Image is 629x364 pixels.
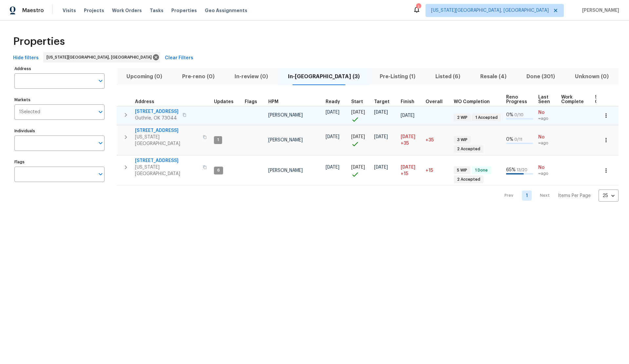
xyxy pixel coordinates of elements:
label: Markets [14,98,105,102]
span: 1 Accepted [473,115,500,120]
span: Maestro [22,7,44,14]
span: 3 WIP [454,137,470,143]
button: Hide filters [10,52,41,64]
span: 6 [215,168,222,173]
span: 65 % [506,168,516,172]
div: Actual renovation start date [351,100,369,104]
span: [DATE] [351,165,365,170]
label: Flags [14,160,105,164]
span: Pre-reno (0) [176,72,221,81]
span: [DATE] [401,135,415,139]
span: No [538,164,556,171]
span: Overall [426,100,443,104]
span: Listed (6) [429,72,466,81]
span: Work Complete [561,95,584,104]
span: In-review (0) [229,72,274,81]
span: [PERSON_NAME] [580,7,619,14]
span: Guthrie, OK 73044 [135,115,179,121]
span: Ready [326,100,340,104]
div: Days past target finish date [426,100,448,104]
span: ∞ ago [538,116,556,121]
span: Setup Complete [595,95,618,104]
span: 0 % [506,113,513,117]
span: Hide filters [13,54,39,62]
span: [DATE] [401,165,415,170]
span: Target [374,100,390,104]
span: [STREET_ADDRESS] [135,157,199,164]
span: [DATE] [374,165,388,170]
span: 2 WIP [454,115,470,120]
span: Unknown (0) [569,72,615,81]
span: 13 / 20 [517,168,527,172]
span: Address [135,100,154,104]
span: Pre-Listing (1) [374,72,422,81]
span: [DATE] [326,110,339,115]
span: [PERSON_NAME] [268,138,303,142]
span: Work Orders [112,7,142,14]
span: Projects [84,7,104,14]
a: Goto page 1 [522,191,532,201]
span: 2 Accepted [454,146,483,152]
span: Done (301) [520,72,561,81]
span: Last Seen [538,95,550,104]
span: Reno Progress [506,95,527,104]
span: Updates [214,100,234,104]
span: Start [351,100,363,104]
span: Resale (4) [474,72,512,81]
td: 15 day(s) past target finish date [423,155,451,186]
button: Open [96,138,105,148]
span: Tasks [150,8,163,13]
span: [PERSON_NAME] [268,168,303,173]
button: Open [96,107,105,117]
span: Upcoming (0) [121,72,168,81]
span: [STREET_ADDRESS] [135,108,179,115]
span: 2 Accepted [454,177,483,182]
div: Target renovation project end date [374,100,395,104]
span: +35 [426,138,434,142]
span: [DATE] [351,110,365,115]
span: [PERSON_NAME] [268,113,303,118]
span: Properties [171,7,197,14]
td: Scheduled to finish 35 day(s) late [398,125,423,155]
span: Flags [245,100,257,104]
button: Clear Filters [162,52,196,64]
span: 1 [215,137,221,143]
span: 5 WIP [454,168,470,173]
label: Individuals [14,129,105,133]
span: WO Completion [454,100,490,104]
span: Clear Filters [165,54,193,62]
span: Properties [13,38,65,45]
span: Visits [63,7,76,14]
span: No [538,109,556,116]
button: Open [96,170,105,179]
div: 1 [416,4,421,10]
nav: Pagination Navigation [498,190,619,202]
span: 1 Done [472,168,490,173]
td: 35 day(s) past target finish date [423,125,451,155]
p: Items Per Page [558,192,591,199]
span: Geo Assignments [205,7,247,14]
span: Finish [401,100,414,104]
td: Project started on time [349,125,372,155]
span: [DATE] [351,135,365,139]
span: ∞ ago [538,140,556,146]
span: [DATE] [374,110,388,115]
span: +35 [401,140,409,147]
button: Open [96,76,105,85]
span: [US_STATE][GEOGRAPHIC_DATA], [GEOGRAPHIC_DATA] [47,54,154,61]
span: No [538,134,556,140]
span: [STREET_ADDRESS] [135,127,199,134]
span: [US_STATE][GEOGRAPHIC_DATA] [135,164,199,177]
td: Project started on time [349,155,372,186]
span: [DATE] [326,135,339,139]
span: [DATE] [374,135,388,139]
span: HPM [268,100,278,104]
span: 0 % [506,137,513,142]
div: Earliest renovation start date (first business day after COE or Checkout) [326,100,346,104]
span: ∞ ago [538,171,556,176]
td: Scheduled to finish 15 day(s) late [398,155,423,186]
span: [US_STATE][GEOGRAPHIC_DATA], [GEOGRAPHIC_DATA] [431,7,549,14]
span: +15 [401,171,408,177]
span: 0 / 10 [514,113,524,117]
span: 0 / 11 [514,137,522,141]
